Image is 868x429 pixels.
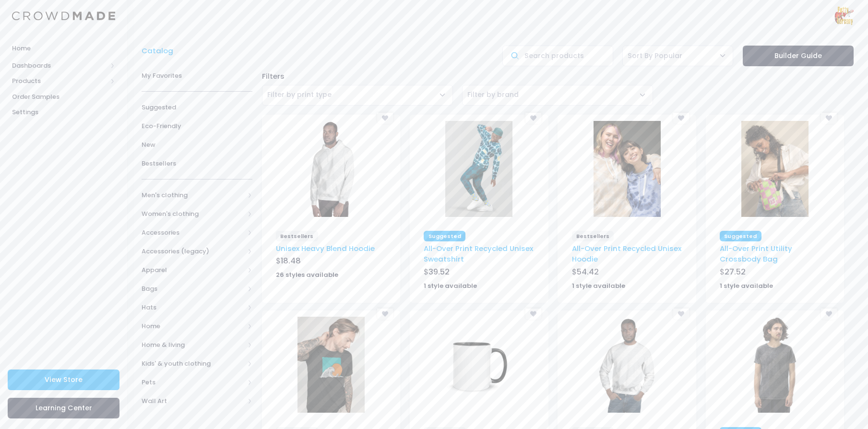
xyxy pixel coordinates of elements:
span: Accessories (legacy) [142,247,244,256]
a: All-Over Print Recycled Unisex Sweatshirt [424,243,533,264]
a: All-Over Print Recycled Unisex Hoodie [572,243,681,264]
input: Search products [502,46,613,66]
span: 27.52 [725,266,746,277]
span: Home & living [142,340,244,350]
strong: 1 style available [720,281,773,290]
a: Unisex Heavy Blend Hoodie [276,243,375,253]
a: Bestsellers [142,154,252,173]
div: $ [424,266,534,280]
span: Hats [142,303,244,312]
span: Home [142,322,244,331]
a: New [142,135,252,154]
span: Suggested [720,231,761,241]
span: Suggested [424,231,465,241]
a: Suggested [142,98,252,117]
a: Learning Center [8,398,119,418]
span: Filter by print type [262,85,453,106]
span: New [142,140,252,150]
a: View Store [8,369,119,390]
a: Builder Guide [743,46,854,66]
span: 54.42 [577,266,599,277]
a: My Favorites [142,66,252,85]
span: Sort By Popular [628,51,682,61]
strong: 1 style available [424,281,477,290]
span: Products [12,76,107,86]
span: Home [12,44,115,53]
div: $ [720,266,830,280]
span: Sort By Popular [622,46,733,66]
span: Women's clothing [142,209,244,219]
strong: 26 styles available [276,270,338,279]
span: Men's clothing [142,191,244,200]
span: Order Samples [12,92,115,102]
span: Filter by brand [467,90,519,99]
span: 39.52 [428,266,450,277]
span: Learning Center [36,403,92,413]
strong: 1 style available [572,281,625,290]
div: Filters [257,71,858,82]
img: Logo [12,12,115,21]
span: Suggested [142,103,252,112]
span: Bestsellers [276,231,318,241]
a: All-Over Print Utility Crossbody Bag [720,243,792,264]
span: View Store [45,375,83,384]
span: Bestsellers [572,231,614,241]
span: Bags [142,284,244,294]
span: Bestsellers [142,159,252,168]
span: 18.48 [281,255,301,266]
span: Filter by brand [467,90,519,100]
span: Eco-Friendly [142,121,252,131]
a: Eco-Friendly [142,117,252,135]
span: Filter by brand [462,85,653,106]
div: $ [572,266,682,280]
a: Catalog [142,46,178,56]
span: Filter by print type [267,90,332,100]
div: $ [276,255,386,269]
span: My Favorites [142,71,252,81]
span: Wall Art [142,396,244,406]
span: Pets [142,378,244,387]
span: Accessories [142,228,244,238]
span: Settings [12,107,115,117]
span: Kids' & youth clothing [142,359,244,369]
span: Dashboards [12,61,107,71]
span: Filter by print type [267,90,332,99]
img: User [834,6,854,25]
span: Apparel [142,265,244,275]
